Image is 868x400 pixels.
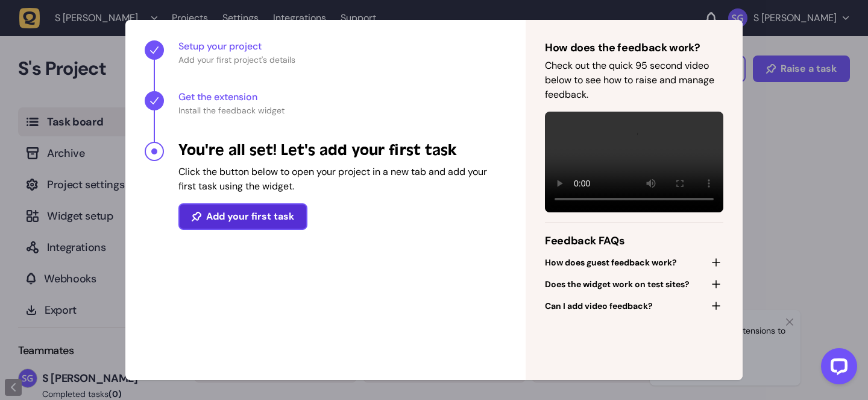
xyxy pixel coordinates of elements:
p: Click the button below to open your project in a new tab and add your first task using the widget. [178,165,506,194]
iframe: LiveChat chat widget [811,343,862,394]
span: Install the feedback widget [178,104,285,116]
button: Does the widget work on test sites? [545,276,723,293]
span: Can I add video feedback? [545,300,653,312]
span: Does the widget work on test sites? [545,278,690,290]
h4: How does the feedback work? [545,39,723,56]
span: Add your first project's details [178,54,506,66]
button: How does guest feedback work? [545,254,723,271]
span: Get the extension [178,90,285,104]
nav: Progress [125,20,526,259]
h4: Feedback FAQs [545,232,723,249]
span: How does guest feedback work? [545,256,677,268]
h4: You're all set! Let's add your first task [178,141,506,160]
video: Your browser does not support the video tag. [545,112,723,212]
button: Can I add video feedback? [545,297,723,314]
p: Check out the quick 95 second video below to see how to raise and manage feedback. [545,59,723,102]
button: Add your first task [178,203,307,230]
span: Setup your project [178,39,506,54]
